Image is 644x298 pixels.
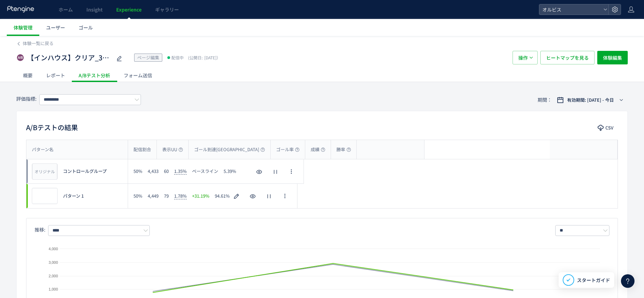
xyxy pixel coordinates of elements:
span: 表示UU [162,146,183,153]
button: CSV [594,122,618,133]
span: パターン 1 [63,193,84,199]
h2: A/Bテストの結果 [26,122,78,133]
span: 体験管理 [14,24,33,31]
span: +31.19% [192,193,209,199]
div: 4,449 [142,184,159,208]
text: 1,000 [48,287,58,291]
span: [DATE]） [186,55,221,60]
span: 評価指標: [16,95,37,102]
div: 50% [128,184,142,208]
span: 体験一覧に戻る [23,40,54,46]
div: 50% [128,159,142,183]
span: ゴール率 [276,146,299,153]
span: オルビス [540,4,601,15]
span: 1.35% [174,168,187,175]
span: 操作 [518,51,528,64]
div: 60 [159,159,169,183]
span: ギャラリー [155,6,179,13]
span: 体験編集 [603,51,622,64]
span: Experience [116,6,142,13]
span: CSV [605,122,614,133]
div: 79 [159,184,169,208]
button: ヒートマップを見る [540,51,595,64]
text: 3,000 [48,260,58,264]
span: ユーザー [46,24,65,31]
span: 期間： [538,94,552,105]
div: A/Bテスト分析 [72,68,117,82]
div: 概要 [16,68,39,82]
img: b6ded93acf3d5cf45b25c408b2b2201d1755683287241.jpeg [32,188,57,204]
div: レポート [39,68,72,82]
button: 有効期間: [DATE] - 今日 [553,95,628,105]
text: 4,000 [48,247,58,251]
span: ヒートマップを見る [546,51,589,64]
span: ベースライン [192,168,218,175]
span: コントロールグループ [63,168,107,175]
span: 有効期間: [DATE] - 今日 [567,97,614,103]
span: ホーム [59,6,73,13]
button: 操作 [513,51,538,64]
span: パターン名 [32,146,54,153]
div: 5.39% [218,159,236,183]
div: オリジナル [32,163,57,180]
span: 推移: [35,226,45,233]
span: 配信割合 [133,146,151,153]
span: 1.78% [174,193,187,199]
text: 2,000 [48,274,58,278]
button: 体験編集 [597,51,628,64]
span: 【インハウス】クリア_331FV~Q1間ブロック変更 [27,53,112,63]
span: ゴール [79,24,93,31]
span: 配信中 [171,54,184,61]
span: 成績 [311,146,325,153]
div: 94.61% [209,184,230,208]
span: Insight [86,6,103,13]
div: フォーム送信 [117,68,159,82]
span: ゴール到達[GEOGRAPHIC_DATA] [194,146,265,153]
span: ページ編集 [137,54,159,61]
div: 4,433 [142,159,159,183]
span: 勝率 [336,146,351,153]
span: スタートガイド [577,277,610,284]
span: (公開日: [188,55,203,60]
